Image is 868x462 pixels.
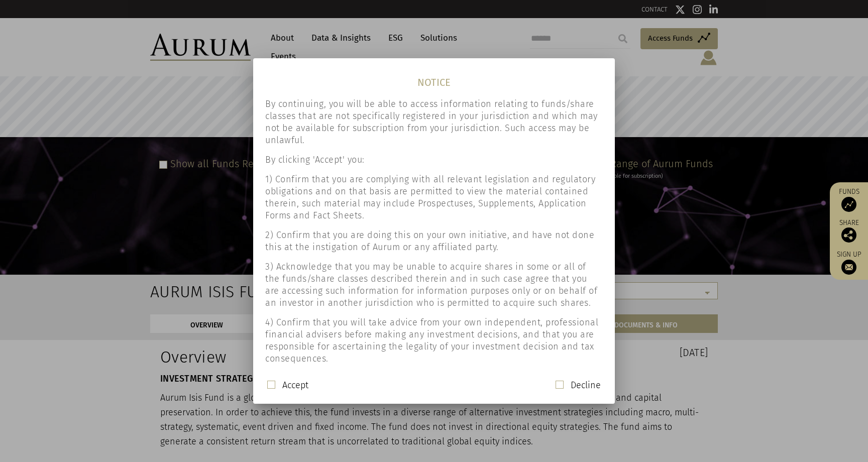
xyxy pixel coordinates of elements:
[253,66,615,90] h1: NOTICE
[282,379,308,391] label: Accept
[841,227,856,243] img: Share this post
[835,219,863,243] div: Share
[265,98,603,146] p: By continuing, you will be able to access information relating to funds/share classes that are no...
[265,261,603,309] p: 3) Acknowledge that you may be unable to acquire shares in some or all of the funds/share classes...
[265,316,603,365] p: 4) Confirm that you will take advice from your own independent, professional financial advisers b...
[841,260,856,275] img: Sign up to our newsletter
[265,229,603,253] p: 2) Confirm that you are doing this on your own initiative, and have not done this at the instigat...
[835,250,863,275] a: Sign up
[265,173,603,221] p: 1) Confirm that you are complying with all relevant legislation and regulatory obligations and on...
[265,154,603,166] p: By clicking 'Accept' you:
[835,187,863,212] a: Funds
[571,379,601,391] label: Decline
[841,197,856,212] img: Access Funds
